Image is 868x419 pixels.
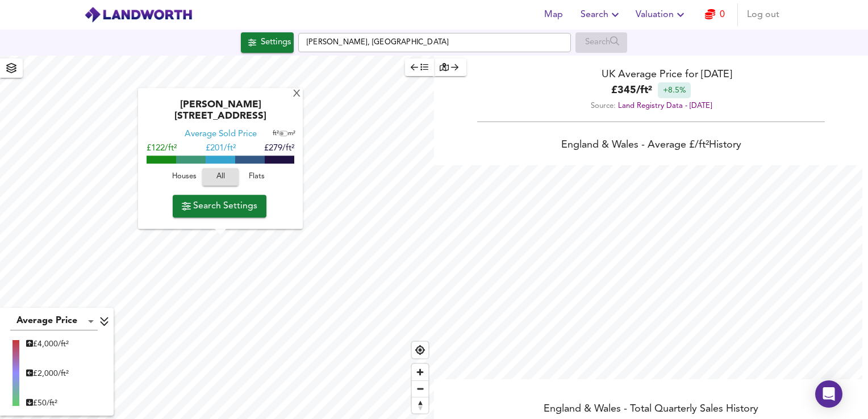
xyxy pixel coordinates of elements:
[144,100,297,129] div: [PERSON_NAME][STREET_ADDRESS]
[631,3,692,26] button: Valuation
[742,3,784,26] button: Log out
[412,381,428,397] span: Zoom out
[636,7,687,23] span: Valuation
[26,368,69,379] div: £ 2,000/ft²
[169,171,199,184] span: Houses
[239,169,275,186] button: Flats
[288,131,295,137] span: m²
[26,338,69,350] div: £ 4,000/ft²
[618,102,712,110] a: Land Registry Data - [DATE]
[298,33,571,52] input: Enter a location...
[611,83,652,98] b: £ 345 / ft²
[540,7,567,23] span: Map
[208,171,233,184] span: All
[747,7,779,23] span: Log out
[815,380,842,408] div: Open Intercom Messenger
[182,198,257,214] span: Search Settings
[84,6,193,23] img: logo
[173,195,266,217] button: Search Settings
[575,32,627,53] div: Enable a Source before running a Search
[412,364,428,380] button: Zoom in
[434,67,868,82] div: UK Average Price for [DATE]
[581,7,622,23] span: Search
[241,171,272,184] span: Flats
[185,129,257,141] div: Average Sold Price
[412,380,428,397] button: Zoom out
[147,145,177,153] span: £122/ft²
[241,32,294,53] button: Settings
[576,3,627,26] button: Search
[434,98,868,114] div: Source:
[696,3,733,26] button: 0
[206,145,236,153] span: £ 201/ft²
[264,145,294,153] span: £279/ft²
[658,82,691,98] div: +8.5%
[412,397,428,413] button: Reset bearing to north
[434,138,868,154] div: England & Wales - Average £/ ft² History
[273,131,279,137] span: ft²
[166,169,202,186] button: Houses
[535,3,571,26] button: Map
[705,7,725,23] a: 0
[434,402,868,418] div: England & Wales - Total Quarterly Sales History
[202,169,239,186] button: All
[412,342,428,358] button: Find my location
[10,312,98,330] div: Average Price
[292,89,302,100] div: X
[261,35,291,50] div: Settings
[26,397,69,409] div: £ 50/ft²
